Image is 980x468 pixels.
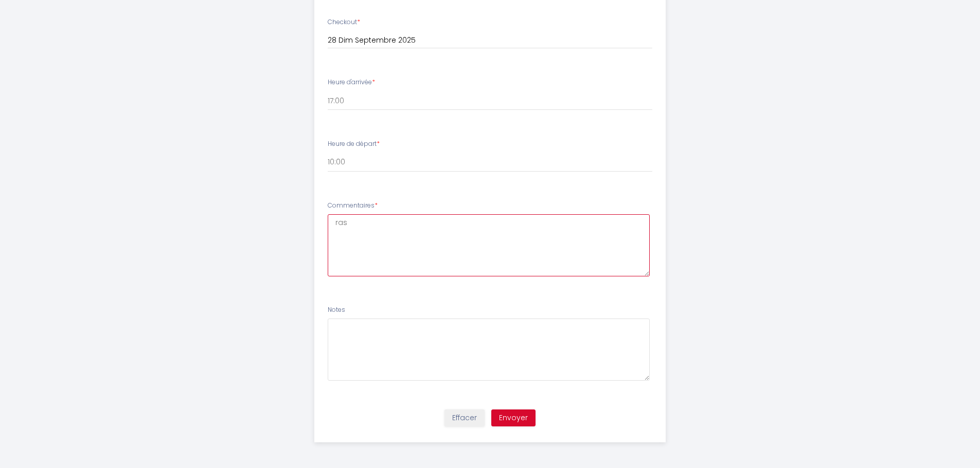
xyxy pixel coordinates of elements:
[328,17,360,27] label: Checkout
[328,201,378,211] label: Commentaires
[328,305,345,315] label: Notes
[491,409,536,427] button: Envoyer
[444,409,485,427] button: Effacer
[328,139,380,149] label: Heure de départ
[328,78,375,87] label: Heure d'arrivée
